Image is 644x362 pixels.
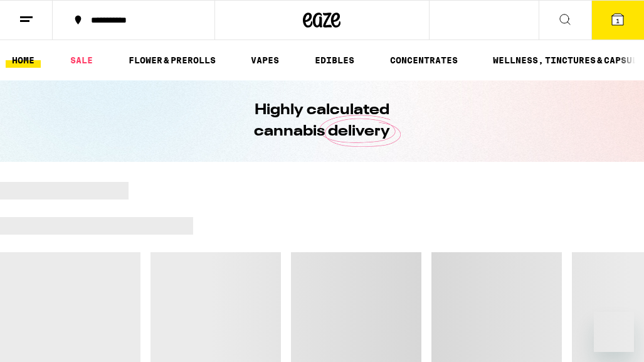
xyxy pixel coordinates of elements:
span: 1 [616,17,620,24]
a: VAPES [245,53,285,68]
a: FLOWER & PREROLLS [122,53,222,68]
button: 1 [591,1,644,40]
a: EDIBLES [309,53,361,68]
a: HOME [6,53,41,68]
a: CONCENTRATES [384,53,464,68]
a: SALE [64,53,99,68]
iframe: Button to launch messaging window [594,312,634,352]
h1: Highly calculated cannabis delivery [219,100,426,142]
